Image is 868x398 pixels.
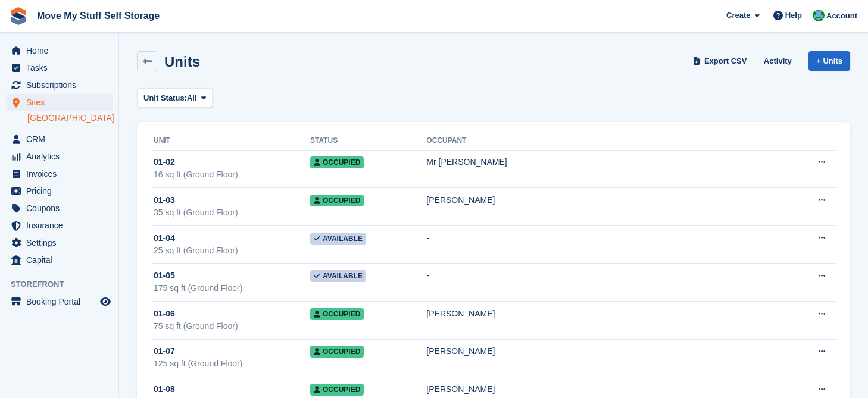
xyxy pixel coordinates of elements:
[164,54,200,70] h2: Units
[26,131,98,148] span: CRM
[426,383,792,396] div: [PERSON_NAME]
[6,234,113,251] a: menu
[310,346,364,358] span: Occupied
[26,293,98,310] span: Booking Portal
[154,269,175,282] span: 01-05
[154,320,310,333] div: 75 sq ft (Ground Floor)
[154,232,175,245] span: 01-04
[26,42,98,59] span: Home
[813,10,825,21] img: Dan
[154,308,175,320] span: 01-06
[6,293,113,310] a: menu
[310,384,364,396] span: Occupied
[6,183,113,199] a: menu
[187,92,197,104] span: All
[6,77,113,93] a: menu
[26,59,98,76] span: Tasks
[426,194,792,206] div: [PERSON_NAME]
[26,77,98,93] span: Subscriptions
[426,225,792,264] td: -
[6,148,113,165] a: menu
[426,345,792,358] div: [PERSON_NAME]
[310,270,366,282] span: Available
[785,10,802,21] span: Help
[26,165,98,182] span: Invoices
[154,345,175,358] span: 01-07
[426,308,792,320] div: [PERSON_NAME]
[26,148,98,165] span: Analytics
[704,55,747,67] span: Export CSV
[143,92,187,104] span: Unit Status:
[310,308,364,320] span: Occupied
[6,200,113,217] a: menu
[310,233,366,245] span: Available
[151,131,310,151] th: Unit
[426,131,792,151] th: Occupant
[6,94,113,111] a: menu
[726,10,750,21] span: Create
[26,234,98,251] span: Settings
[426,156,792,168] div: Mr [PERSON_NAME]
[26,217,98,234] span: Insurance
[154,383,175,396] span: 01-08
[26,94,98,111] span: Sites
[98,294,113,309] a: Preview store
[6,217,113,234] a: menu
[27,112,113,124] a: [GEOGRAPHIC_DATA]
[154,206,310,219] div: 35 sq ft (Ground Floor)
[11,278,118,290] span: Storefront
[6,42,113,59] a: menu
[691,51,752,71] a: Export CSV
[310,131,426,151] th: Status
[759,51,797,71] a: Activity
[426,264,792,302] td: -
[826,10,857,22] span: Account
[154,168,310,181] div: 16 sq ft (Ground Floor)
[6,165,113,182] a: menu
[154,282,310,294] div: 175 sq ft (Ground Floor)
[6,131,113,148] a: menu
[154,245,310,257] div: 25 sq ft (Ground Floor)
[154,194,175,206] span: 01-03
[6,59,113,76] a: menu
[154,358,310,370] div: 125 sq ft (Ground Floor)
[310,195,364,206] span: Occupied
[137,88,213,108] button: Unit Status: All
[10,7,27,25] img: stora-icon-8386f47178a22dfd0bd8f6a31ec36ba5ce8667c1dd55bd0f319d3a0aa187defe.svg
[154,156,175,168] span: 01-02
[310,156,364,168] span: Occupied
[32,6,164,26] a: Move My Stuff Self Storage
[6,252,113,268] a: menu
[26,252,98,268] span: Capital
[808,51,850,71] a: + Units
[26,200,98,217] span: Coupons
[26,183,98,199] span: Pricing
